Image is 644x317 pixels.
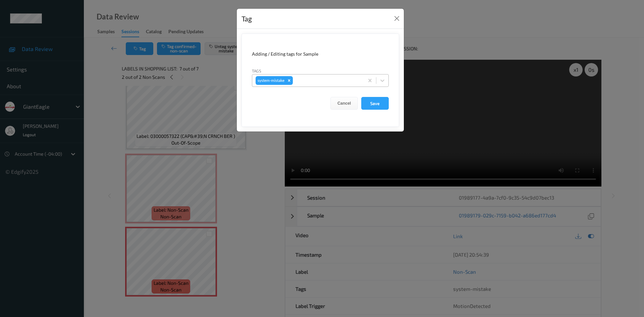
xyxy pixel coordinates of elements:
[241,13,252,24] div: Tag
[252,68,261,74] label: Tags
[392,14,401,23] button: Close
[361,97,389,110] button: Save
[256,76,285,85] div: system-mistake
[285,76,293,85] div: Remove system-mistake
[252,51,389,57] div: Adding / Editing tags for Sample
[330,97,358,110] button: Cancel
